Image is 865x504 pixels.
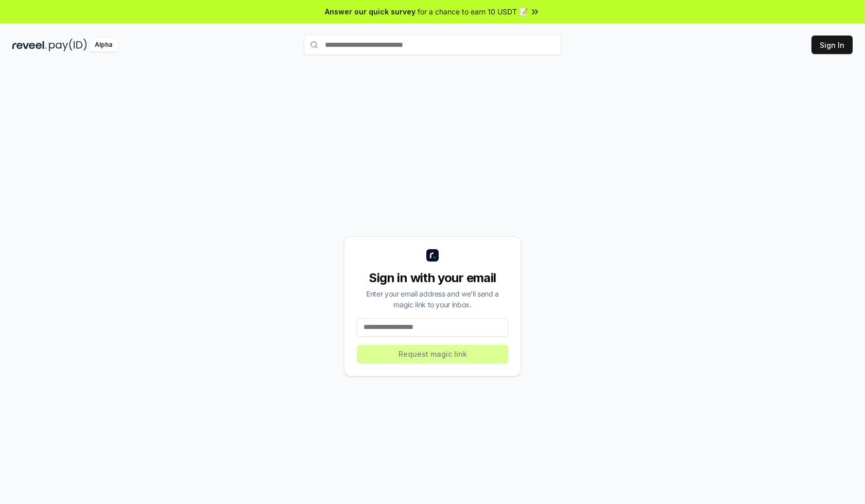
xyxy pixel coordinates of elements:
[811,36,853,54] button: Sign In
[357,288,508,310] div: Enter your email address and we’ll send a magic link to your inbox.
[426,249,439,262] img: logo_small
[325,6,416,17] span: Answer our quick survey
[357,270,508,286] div: Sign in with your email
[89,39,118,51] div: Alpha
[12,39,47,51] img: reveel_dark
[418,6,528,17] span: for a chance to earn 10 USDT 📝
[49,39,87,51] img: pay_id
